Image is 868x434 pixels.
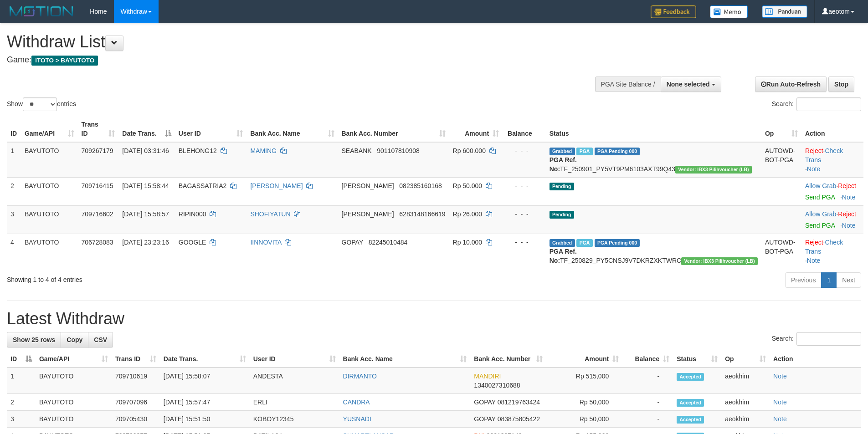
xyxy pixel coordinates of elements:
a: CANDRA [343,398,370,406]
th: Amount: activate to sort column ascending [546,351,622,368]
td: 709705430 [112,411,160,428]
td: Rp 515,000 [546,368,622,394]
span: Accepted [677,373,704,381]
span: Copy [67,336,82,343]
a: Reject [805,147,823,154]
th: Action [801,116,863,142]
a: Check Trans [805,147,843,163]
span: [DATE] 23:23:16 [122,239,169,246]
th: Bank Acc. Name: activate to sort column ascending [339,351,471,368]
span: Copy 82245010484 to clipboard [369,239,408,246]
td: 2 [7,177,21,205]
th: Trans ID: activate to sort column ascending [78,116,119,142]
span: ITOTO > BAYUTOTO [31,56,98,66]
a: Stop [828,77,854,92]
td: - [622,411,673,428]
span: Copy 082385160168 to clipboard [399,182,442,189]
th: Bank Acc. Name: activate to sort column ascending [247,116,338,142]
a: Reject [838,182,856,189]
button: None selected [661,77,721,92]
label: Search: [772,332,861,346]
th: ID: activate to sort column descending [7,351,36,368]
th: User ID: activate to sort column ascending [250,351,339,368]
b: PGA Ref. No: [550,248,577,264]
span: RIPIN000 [179,210,206,218]
td: aeokhim [721,368,770,394]
span: GOPAY [474,398,495,406]
span: Rp 50.000 [453,182,483,189]
h1: Withdraw List [7,33,570,51]
th: ID [7,116,21,142]
img: MOTION_logo.png [7,5,76,18]
td: 709707096 [112,394,160,411]
th: Balance: activate to sort column ascending [622,351,673,368]
span: Copy 081219763424 to clipboard [498,398,540,406]
td: BAYUTOTO [21,205,78,234]
a: IINNOVITA [250,239,281,246]
td: Rp 50,000 [546,411,622,428]
a: Allow Grab [805,210,836,218]
a: Copy [61,332,88,347]
td: AUTOWD-BOT-PGA [761,234,801,269]
td: TF_250901_PY5VT9PM6103AXT99Q43 [546,142,761,178]
a: DIRMANTO [343,373,377,380]
span: Marked by aeojona [576,239,592,247]
a: YUSNADI [343,415,371,423]
span: Copy 6283148166619 to clipboard [399,210,445,218]
td: BAYUTOTO [36,394,112,411]
a: Reject [838,210,856,218]
a: Send PGA [805,194,835,201]
span: Grabbed [550,239,575,247]
span: Pending [550,211,574,219]
span: · [805,210,838,218]
span: Copy 901107810908 to clipboard [377,147,419,154]
a: [PERSON_NAME] [250,182,303,189]
span: Copy 083875805422 to clipboard [498,415,540,423]
th: Bank Acc. Number: activate to sort column ascending [470,351,546,368]
td: BAYUTOTO [36,368,112,394]
a: Reject [805,239,823,246]
span: CSV [94,336,107,343]
td: aeokhim [721,394,770,411]
span: SEABANK [342,147,372,154]
span: [DATE] 15:58:44 [122,182,169,189]
td: · · [801,234,863,269]
span: Pending [550,183,574,190]
div: - - - [506,146,542,155]
a: Note [807,257,821,264]
span: GOPAY [474,415,495,423]
th: Status [546,116,761,142]
div: - - - [506,238,542,247]
td: BAYUTOTO [36,411,112,428]
th: Game/API: activate to sort column ascending [36,351,112,368]
td: TF_250829_PY5CNSJ9V7DKRZXKTWRC [546,234,761,269]
th: Trans ID: activate to sort column ascending [112,351,160,368]
td: - [622,368,673,394]
b: PGA Ref. No: [550,156,577,173]
a: Send PGA [805,222,835,229]
a: SHOFIYATUN [250,210,290,218]
a: Show 25 rows [7,332,61,347]
div: Showing 1 to 4 of 4 entries [7,271,355,284]
span: BAGASSATRIA2 [179,182,227,189]
a: Run Auto-Refresh [755,77,827,92]
th: Op: activate to sort column ascending [761,116,801,142]
span: Marked by aeocindy [576,148,592,155]
span: Rp 26.000 [453,210,483,218]
td: [DATE] 15:57:47 [160,394,250,411]
a: Note [773,373,787,380]
td: · [801,177,863,205]
div: - - - [506,181,542,190]
span: [DATE] 03:31:46 [122,147,169,154]
span: [DATE] 15:58:57 [122,210,169,218]
th: Game/API: activate to sort column ascending [21,116,78,142]
td: ANDESTA [250,368,339,394]
span: [PERSON_NAME] [342,182,394,189]
span: 709267179 [82,147,113,154]
th: Status: activate to sort column ascending [673,351,721,368]
img: Feedback.jpg [651,5,696,18]
td: ERLI [250,394,339,411]
label: Show entries [7,97,76,111]
a: Note [773,398,787,406]
td: aeokhim [721,411,770,428]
